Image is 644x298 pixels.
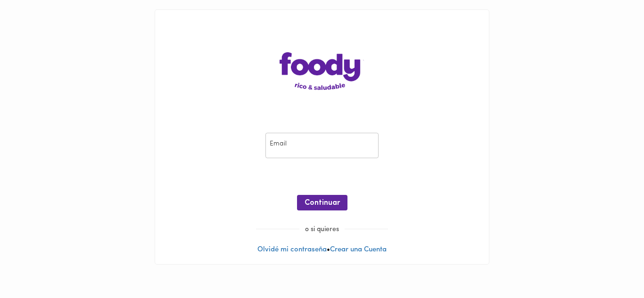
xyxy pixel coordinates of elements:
iframe: Messagebird Livechat Widget [589,243,635,289]
input: pepitoperez@gmail.com [265,133,379,159]
div: • [155,10,489,264]
span: Continuar [305,199,340,208]
button: Continuar [297,195,347,210]
img: logo-main-page.png [280,52,364,90]
a: Olvidé mi contraseña [257,246,327,253]
span: o si quieres [299,226,345,233]
a: Crear una Cuenta [330,246,387,253]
